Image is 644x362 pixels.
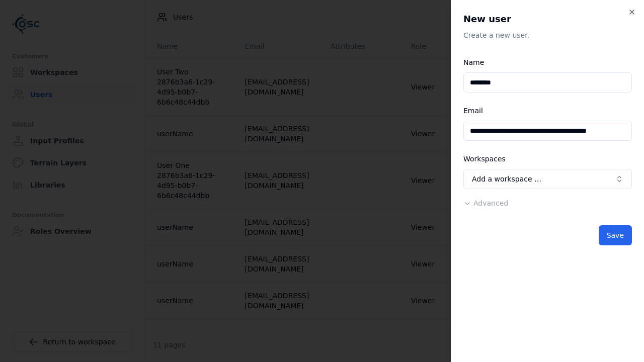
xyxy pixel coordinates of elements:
[463,155,506,163] label: Workspaces
[463,30,632,40] p: Create a new user.
[473,199,508,207] span: Advanced
[599,225,632,245] button: Save
[463,12,632,26] h2: New user
[463,198,508,208] button: Advanced
[472,174,541,184] span: Add a workspace …
[463,58,484,66] label: Name
[463,107,483,115] label: Email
